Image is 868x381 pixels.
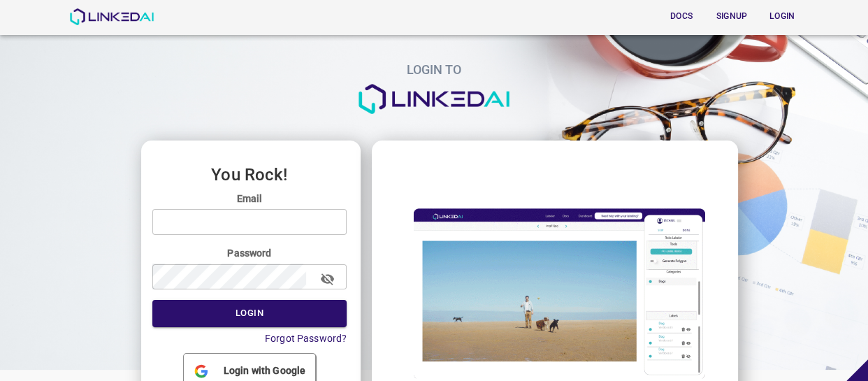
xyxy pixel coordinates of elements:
a: Forgot Password? [265,333,347,344]
a: Login [757,2,807,31]
a: Signup [707,2,757,31]
button: Docs [659,5,704,28]
button: Login [152,300,347,327]
label: Email [152,192,347,206]
button: Signup [709,5,754,28]
label: Password [152,246,347,260]
img: LinkedAI [69,8,154,25]
span: Login with Google [218,364,311,378]
img: logo.png [357,84,511,115]
button: Login [760,5,804,28]
a: Docs [656,2,707,31]
h3: You Rock! [152,166,347,184]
